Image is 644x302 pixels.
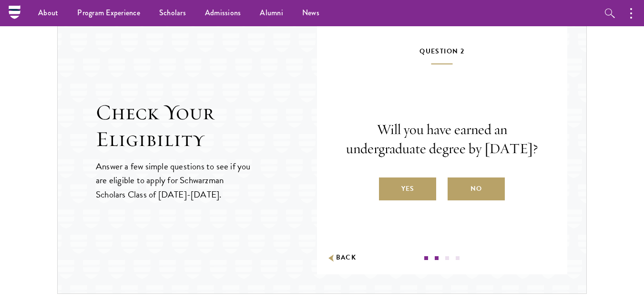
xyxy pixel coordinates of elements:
[448,177,505,200] label: No
[327,253,357,263] button: Back
[346,120,539,158] p: Will you have earned an undergraduate degree by [DATE]?
[96,99,317,153] h2: Check Your Eligibility
[379,177,436,200] label: Yes
[346,45,539,64] h5: Question 2
[96,159,252,201] p: Answer a few simple questions to see if you are eligible to apply for Schwarzman Scholars Class o...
